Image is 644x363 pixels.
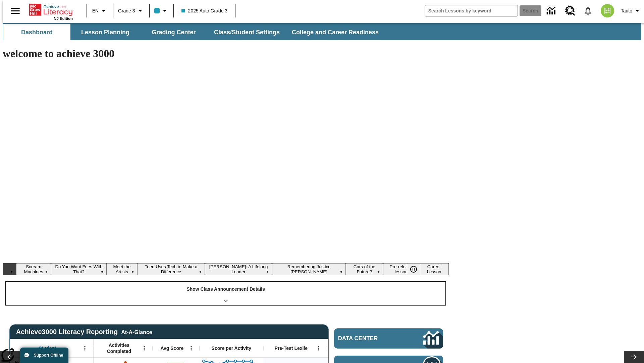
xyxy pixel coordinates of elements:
div: At-A-Glance [121,328,152,335]
button: Open Menu [139,343,149,353]
span: Score per Activity [212,345,252,351]
p: Show Class Announcement Details [186,286,265,293]
button: Dashboard [3,24,70,40]
button: Grading Center [140,24,207,40]
span: EN [92,7,99,14]
button: Open side menu [5,1,25,21]
span: 2025 Auto Grade 3 [181,7,228,14]
button: Slide 1 Scream Machines [16,263,51,275]
button: Slide 9 Career Lesson [419,263,449,275]
button: Select a new avatar [597,2,618,19]
a: Home [29,3,73,16]
button: Grade: Grade 3, Select a grade [115,5,147,17]
button: Slide 4 Teen Uses Tech to Make a Difference [137,263,205,275]
img: avatar image [601,4,614,17]
span: Tauto [621,7,632,14]
span: NJ Edition [54,16,73,21]
button: Slide 5 Dianne Feinstein: A Lifelong Leader [205,263,272,275]
span: Grade 3 [118,7,135,14]
span: Activities Completed [97,342,141,354]
a: Resource Center, Will open in new tab [561,2,579,20]
button: Slide 8 Pre-release lesson [383,263,419,275]
h1: welcome to achieve 3000 [3,47,449,60]
button: Profile/Settings [618,5,644,17]
button: Lesson carousel, Next [624,351,644,363]
button: Slide 6 Remembering Justice O'Connor [272,263,345,275]
input: search field [425,5,518,16]
span: Pre-Test Lexile [275,345,308,351]
button: Slide 3 Meet the Artists [107,263,138,275]
div: SubNavbar [3,23,641,40]
button: Open Menu [314,343,324,353]
div: Home [29,2,73,21]
button: Class/Student Settings [209,24,285,40]
div: Pause [407,263,427,275]
div: Show Class Announcement Details [6,282,445,305]
span: Achieve3000 Literacy Reporting [16,328,152,336]
button: Slide 2 Do You Want Fries With That? [51,263,106,275]
a: Notifications [579,2,597,19]
a: Data Center [334,328,443,349]
button: Open Menu [186,343,196,353]
button: College and Career Readiness [286,24,384,40]
span: Avg Score [160,345,183,351]
button: Support Offline [20,348,68,363]
button: Lesson Planning [72,24,139,40]
button: Pause [407,263,420,275]
span: Support Offline [34,353,63,358]
div: SubNavbar [3,24,385,40]
button: Class color is light blue. Change class color [152,5,171,17]
button: Open Menu [80,343,90,353]
span: Student [39,345,56,351]
span: Data Center [338,335,401,342]
a: Data Center [543,2,561,20]
button: Slide 7 Cars of the Future? [346,263,383,275]
button: Language: EN, Select a language [89,5,111,17]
